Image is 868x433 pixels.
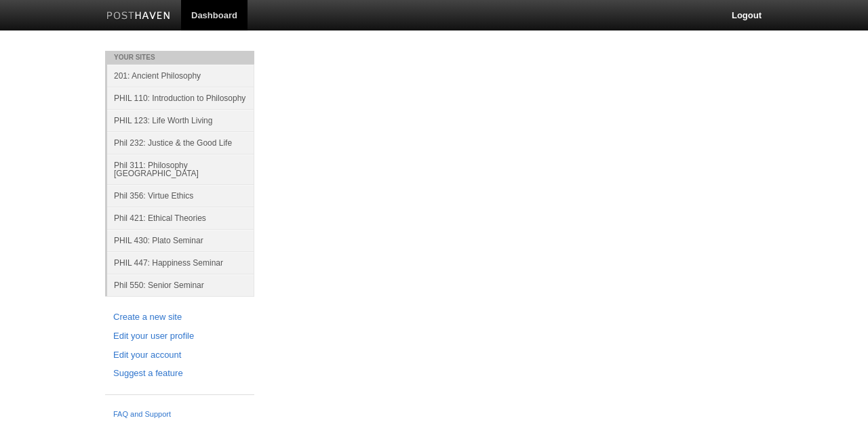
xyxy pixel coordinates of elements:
[113,367,246,381] a: Suggest a feature
[107,184,254,207] a: Phil 356: Virtue Ethics
[107,87,254,109] a: PHIL 110: Introduction to Philosophy
[107,274,254,296] a: Phil 550: Senior Seminar
[107,109,254,131] a: PHIL 123: Life Worth Living
[107,64,254,87] a: 201: Ancient Philosophy
[113,409,246,421] a: FAQ and Support
[107,251,254,274] a: PHIL 447: Happiness Seminar
[107,131,254,154] a: Phil 232: Justice & the Good Life
[113,310,246,325] a: Create a new site
[107,229,254,251] a: PHIL 430: Plato Seminar
[113,348,246,363] a: Edit your account
[106,12,171,22] img: Posthaven-bar
[107,154,254,184] a: Phil 311: Philosophy [GEOGRAPHIC_DATA]
[113,329,246,344] a: Edit your user profile
[105,51,254,64] li: Your Sites
[107,207,254,229] a: Phil 421: Ethical Theories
